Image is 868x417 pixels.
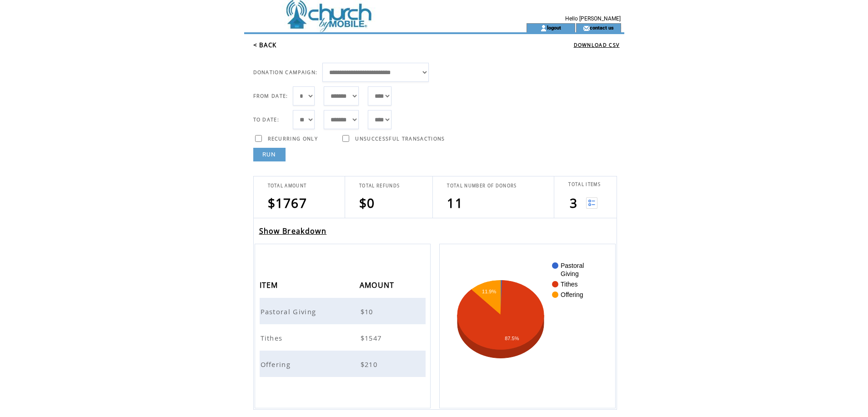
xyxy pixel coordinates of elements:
[447,194,463,211] span: 11
[361,307,376,316] span: $10
[359,194,375,211] span: $0
[570,194,577,211] span: 3
[253,148,286,161] a: RUN
[261,359,293,367] a: Offering
[268,183,307,189] span: TOTAL AMOUNT
[268,136,318,142] span: RECURRING ONLY
[361,333,384,342] span: $1547
[253,69,318,75] span: DONATION CAMPAIGN:
[574,42,620,48] a: DOWNLOAD CSV
[360,278,397,295] span: AMOUNT
[590,25,614,30] a: contact us
[565,15,621,22] span: Hello [PERSON_NAME]
[361,360,380,369] span: $210
[505,336,519,341] text: 87.5%
[260,282,281,287] a: ITEM
[561,262,584,269] text: Pastoral
[253,93,288,99] span: FROM DATE:
[583,25,590,32] img: contact_us_icon.gif
[547,25,561,30] a: logout
[540,25,547,32] img: account_icon.gif
[453,258,601,394] svg: A chart.
[561,281,578,288] text: Tithes
[482,289,496,294] text: 11.9%
[253,116,280,123] span: TO DATE:
[261,333,285,342] span: Tithes
[568,181,601,187] span: TOTAL ITEMS
[260,278,281,295] span: ITEM
[261,333,285,341] a: Tithes
[261,307,319,316] span: Pastoral Giving
[561,270,579,277] text: Giving
[261,360,293,369] span: Offering
[253,41,277,49] a: < BACK
[355,136,445,142] span: UNSUCCESSFUL TRANSACTIONS
[586,197,597,209] img: View list
[561,291,583,298] text: Offering
[259,226,327,236] a: Show Breakdown
[268,194,307,211] span: $1767
[359,183,400,189] span: TOTAL REFUNDS
[447,183,517,189] span: TOTAL NUMBER OF DONORS
[360,282,397,287] a: AMOUNT
[261,306,319,315] a: Pastoral Giving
